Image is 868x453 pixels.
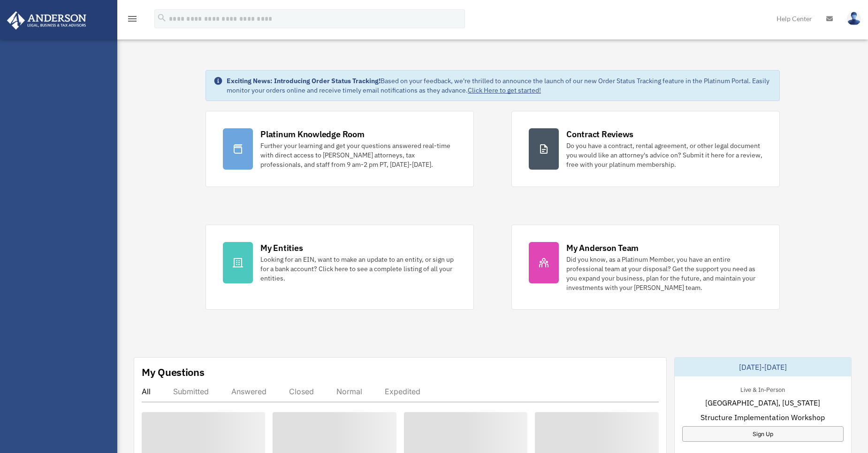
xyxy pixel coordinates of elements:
[847,12,861,25] img: User Pic
[206,111,474,187] a: Platinum Knowledge Room Further your learning and get your questions answered real-time with dire...
[336,387,362,396] div: Normal
[142,387,151,396] div: All
[260,255,457,283] div: Looking for an EIN, want to make an update to an entity, or sign up for a bank account? Click her...
[511,111,780,187] a: Contract Reviews Do you have a contract, rental agreement, or other legal document you would like...
[127,16,138,24] a: menu
[4,11,89,30] img: Anderson Advisors Platinum Portal
[260,242,303,254] div: My Entities
[566,242,639,254] div: My Anderson Team
[385,387,420,396] div: Expedited
[733,384,792,394] div: Live & In-Person
[260,141,457,169] div: Further your learning and get your questions answered real-time with direct access to [PERSON_NAM...
[468,86,541,94] a: Click Here to get started!
[260,128,365,140] div: Platinum Knowledge Room
[142,365,205,379] div: My Questions
[700,412,825,423] span: Structure Implementation Workshop
[127,13,138,24] i: menu
[705,397,820,408] span: [GEOGRAPHIC_DATA], [US_STATE]
[682,426,844,442] a: Sign Up
[566,128,633,140] div: Contract Reviews
[231,387,266,396] div: Answered
[173,387,209,396] div: Submitted
[206,225,474,310] a: My Entities Looking for an EIN, want to make an update to an entity, or sign up for a bank accoun...
[289,387,314,396] div: Closed
[227,76,772,95] div: Based on your feedback, we're thrilled to announce the launch of our new Order Status Tracking fe...
[566,141,762,169] div: Do you have a contract, rental agreement, or other legal document you would like an attorney's ad...
[675,358,852,376] div: [DATE]-[DATE]
[566,255,762,292] div: Did you know, as a Platinum Member, you have an entire professional team at your disposal? Get th...
[157,13,167,23] i: search
[511,225,780,310] a: My Anderson Team Did you know, as a Platinum Member, you have an entire professional team at your...
[227,77,381,85] strong: Exciting News: Introducing Order Status Tracking!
